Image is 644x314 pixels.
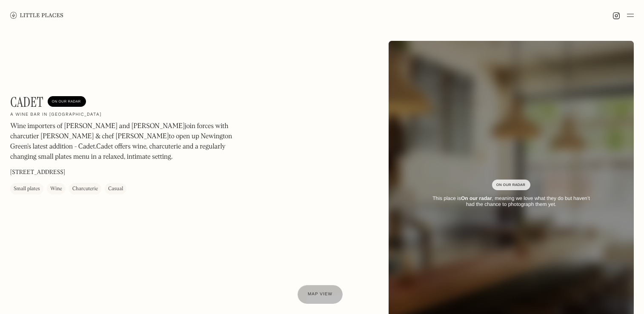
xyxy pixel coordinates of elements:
h2: A wine bar in [GEOGRAPHIC_DATA] [10,112,102,118]
h1: Cadet [10,94,43,110]
div: On Our Radar [496,181,526,189]
p: Wine importers of [PERSON_NAME] and [PERSON_NAME] join forces with charcutier [PERSON_NAME] & che... [10,122,240,163]
span: Map view [308,292,332,297]
strong: On our radar [461,195,492,201]
div: Charcuterie [72,185,98,194]
div: Small plates [14,185,40,194]
div: Casual [108,185,123,194]
div: Wine [50,185,62,194]
a: Map view [298,285,343,304]
p: [STREET_ADDRESS] [10,168,65,177]
div: This place is , meaning we love what they do but haven’t had the chance to photograph them yet. [428,195,595,208]
div: On Our Radar [52,98,82,106]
